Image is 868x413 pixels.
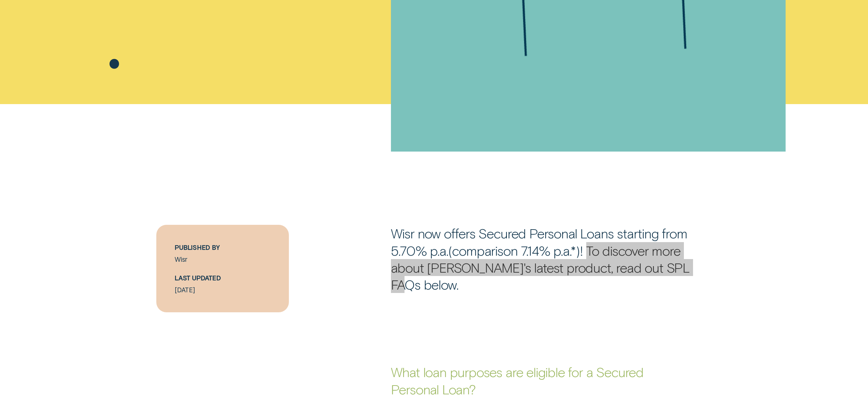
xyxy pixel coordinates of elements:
h5: Last Updated [175,274,271,282]
p: [DATE] [175,286,271,294]
h5: Published By [175,243,271,252]
strong: What loan purposes are eligible for a Secured Personal Loan? [391,364,644,397]
a: Wisr [175,255,188,263]
p: Wisr now offers Secured Personal Loans starting from 5.70% p.a.(comparison 7.14% p.a.*)! To disco... [391,225,712,293]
